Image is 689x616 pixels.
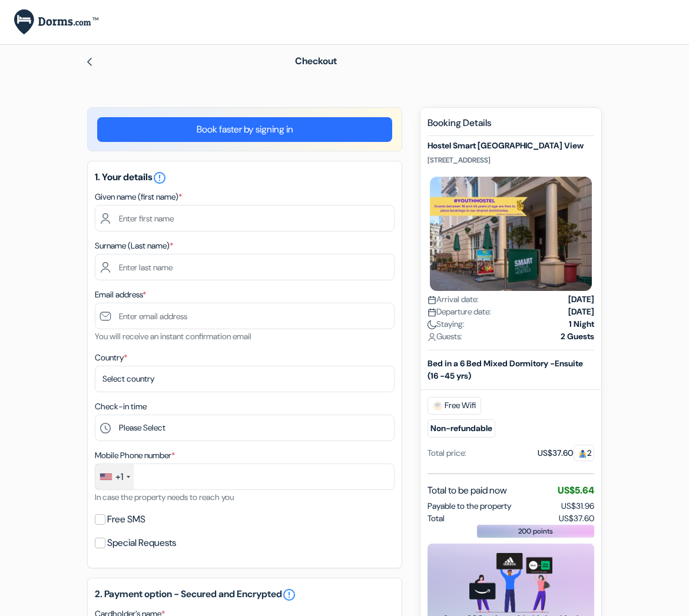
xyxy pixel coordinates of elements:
label: Mobile Phone number [95,449,175,462]
img: guest.svg [578,449,587,458]
span: US$5.64 [558,484,594,496]
strong: [DATE] [568,306,594,318]
span: Guests: [428,330,462,343]
img: moon.svg [428,320,436,329]
div: United States: +1 [95,464,134,489]
span: Staying: [428,318,465,330]
span: Total [428,512,445,525]
small: You will receive an instant confirmation email [95,331,251,342]
b: Bed in a 6 Bed Mixed Dormitory -Ensuite (16 -45 yrs) [428,358,583,381]
span: Departure date: [428,306,491,318]
h5: Hostel Smart [GEOGRAPHIC_DATA] View [428,141,594,151]
label: Email address [95,289,146,301]
span: US$37.60 [559,512,594,525]
div: +1 [115,470,123,484]
h5: Booking Details [428,117,594,136]
h5: 1. Your details [95,171,395,185]
span: US$31.96 [561,501,594,511]
span: Free Wifi [428,397,481,415]
input: Enter email address [95,303,395,329]
a: Book faster by signing in [97,117,392,142]
input: Enter last name [95,254,395,280]
label: Check-in time [95,400,147,413]
small: In case the property needs to reach you [95,492,234,502]
p: [STREET_ADDRESS] [428,155,594,165]
img: left_arrow.svg [85,57,94,67]
strong: 2 Guests [561,330,594,343]
strong: [DATE] [568,293,594,306]
label: Special Requests [107,535,176,551]
label: Given name (first name) [95,191,182,203]
img: user_icon.svg [428,333,436,342]
span: Arrival date: [428,293,479,306]
img: calendar.svg [428,308,436,317]
img: gift_card_hero_new.png [469,553,552,612]
div: US$37.60 [538,447,594,459]
span: 200 points [518,526,553,536]
img: Dorms.com [14,9,98,35]
label: Free SMS [107,511,145,528]
i: error_outline [153,171,167,185]
span: 2 [574,445,594,461]
div: Total price: [428,447,466,459]
span: Checkout [295,55,337,67]
img: free_wifi.svg [433,401,442,410]
a: error_outline [153,171,167,183]
h5: 2. Payment option - Secured and Encrypted [95,588,395,602]
input: Enter first name [95,205,395,231]
span: Payable to the property [428,500,511,512]
a: error_outline [282,588,296,602]
img: calendar.svg [428,296,436,304]
label: Country [95,352,127,364]
small: Non-refundable [428,419,495,438]
label: Surname (Last name) [95,240,173,252]
strong: 1 Night [569,318,594,330]
span: Total to be paid now [428,483,507,498]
